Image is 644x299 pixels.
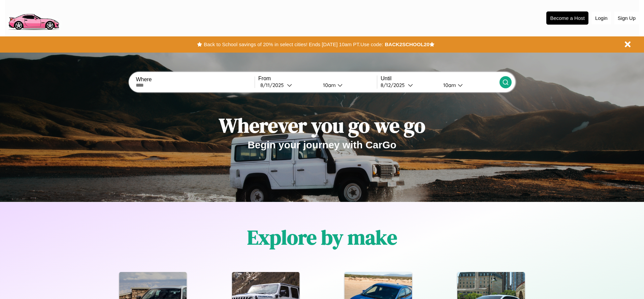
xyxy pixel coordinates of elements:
img: logo [5,3,62,32]
button: Login [592,12,611,24]
button: 10am [318,82,377,89]
label: From [258,76,377,82]
button: Back to School savings of 20% in select cities! Ends [DATE] 10am PT.Use code: [202,40,385,49]
button: 10am [438,82,499,89]
b: BACK2SCHOOL20 [385,41,429,47]
div: 10am [320,82,337,88]
div: 8 / 11 / 2025 [260,82,287,88]
div: 8 / 12 / 2025 [381,82,408,88]
div: 10am [440,82,458,88]
button: 8/11/2025 [258,82,318,89]
h1: Explore by make [247,223,397,251]
button: Become a Host [546,11,588,25]
label: Until [381,76,499,82]
button: Sign Up [614,12,639,24]
label: Where [136,77,254,83]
